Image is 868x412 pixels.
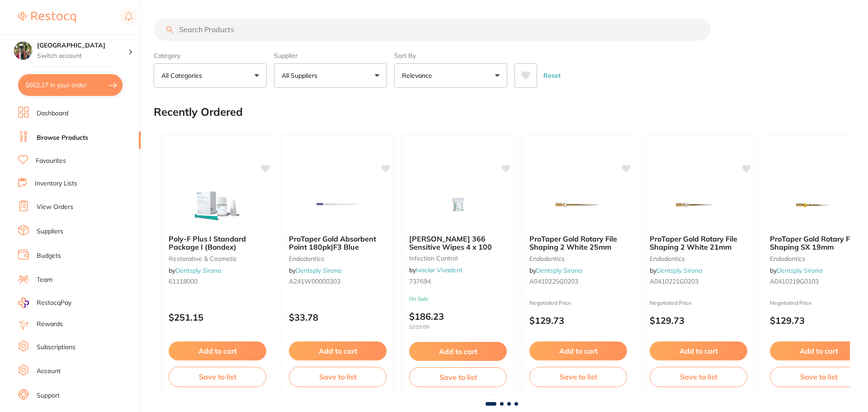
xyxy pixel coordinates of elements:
a: Dentsply Sirona [536,266,582,275]
span: RestocqPay [37,298,71,308]
h4: Wanneroo Dental Centre [37,41,128,50]
img: Durr FD 366 Sensitive Wipes 4 x 100 [429,182,487,227]
small: A0410221G0203 [650,278,747,285]
img: ProTaper Gold Rotary File Shaping 2 White 25mm [549,182,608,227]
small: endodontics [289,255,387,262]
button: Save to list [409,367,507,387]
img: Poly-F Plus I Standard Package I (Bondex) [188,182,247,227]
a: Inventory Lists [35,179,77,188]
button: Save to list [650,367,747,387]
p: $129.73 [770,315,868,326]
img: ProTaper Gold Rotary File Shaping 2 White 21mm [669,182,728,227]
img: Wanneroo Dental Centre [14,42,32,60]
label: Category [154,52,267,60]
button: Relevance [394,63,507,88]
a: Support [37,391,60,400]
b: ProTaper Gold Absorbent Point 180pk|F3 Blue [289,235,387,251]
button: Add to cart [289,341,387,360]
span: by [289,266,341,275]
p: $251.15 [169,312,266,322]
span: by [650,266,702,275]
a: Dashboard [37,109,68,118]
b: Poly-F Plus I Standard Package I (Bondex) [169,235,266,251]
b: ProTaper Gold Rotary File Shaping SX 19mm [770,235,868,251]
a: Browse Products [37,133,88,142]
a: Team [37,275,52,284]
small: restorative & cosmetic [169,255,266,262]
p: $129.73 [529,315,627,326]
small: endodontics [770,255,868,262]
label: Sort By [394,52,507,60]
label: Supplier [274,52,387,60]
small: endodontics [650,255,747,262]
small: infection control [409,255,507,262]
a: Subscriptions [37,343,75,352]
button: Save to list [289,367,387,387]
a: Account [37,367,61,376]
button: Reset [541,63,563,88]
button: $662.27 in your order [18,74,123,96]
small: Negotiated Price [770,300,868,306]
a: Dentsply Sirona [175,266,221,275]
a: RestocqPay [18,298,71,308]
a: Suppliers [37,227,63,236]
a: Favourites [36,156,66,166]
p: $186.23 [409,311,507,330]
button: Add to cart [409,342,507,361]
span: $219.09 [409,324,507,330]
small: Negotiated Price [529,300,627,306]
a: View Orders [37,203,73,212]
img: ProTaper Gold Rotary File Shaping SX 19mm [789,182,848,227]
p: All Suppliers [282,71,321,80]
h2: Recently Ordered [154,106,243,118]
button: All Categories [154,63,267,88]
b: ProTaper Gold Rotary File Shaping 2 White 25mm [529,235,627,251]
a: Budgets [37,251,61,260]
span: by [529,266,582,275]
a: Dentsply Sirona [296,266,341,275]
small: A0410219G0103 [770,278,868,285]
a: Dentsply Sirona [656,266,702,275]
b: Durr FD 366 Sensitive Wipes 4 x 100 [409,235,507,251]
small: On Sale [409,296,507,302]
b: ProTaper Gold Rotary File Shaping 2 White 21mm [650,235,747,251]
button: Save to list [169,367,266,387]
button: Save to list [529,367,627,387]
button: Add to cart [169,341,266,360]
img: RestocqPay [18,298,29,308]
a: Restocq Logo [18,7,76,28]
small: A0410225G0203 [529,278,627,285]
a: Rewards [37,320,63,329]
button: Add to cart [529,341,627,360]
button: Save to list [770,367,868,387]
img: ProTaper Gold Absorbent Point 180pk|F3 Blue [308,182,367,227]
span: by [169,266,221,275]
span: by [409,266,462,274]
input: Search Products [154,18,711,41]
p: $129.73 [650,315,747,326]
button: All Suppliers [274,63,387,88]
p: $33.78 [289,312,387,322]
small: 737694 [409,278,507,285]
p: Relevance [402,71,436,80]
small: A241W00000303 [289,278,387,285]
button: Add to cart [650,341,747,360]
button: Add to cart [770,341,868,360]
small: endodontics [529,255,627,262]
a: Ivoclar Vivadent [416,266,462,274]
img: Restocq Logo [18,12,76,23]
p: All Categories [161,71,206,80]
small: Negotiated Price [650,300,747,306]
a: Dentsply Sirona [777,266,822,275]
small: 61118000 [169,278,266,285]
p: Switch account [37,52,128,61]
span: by [770,266,822,275]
